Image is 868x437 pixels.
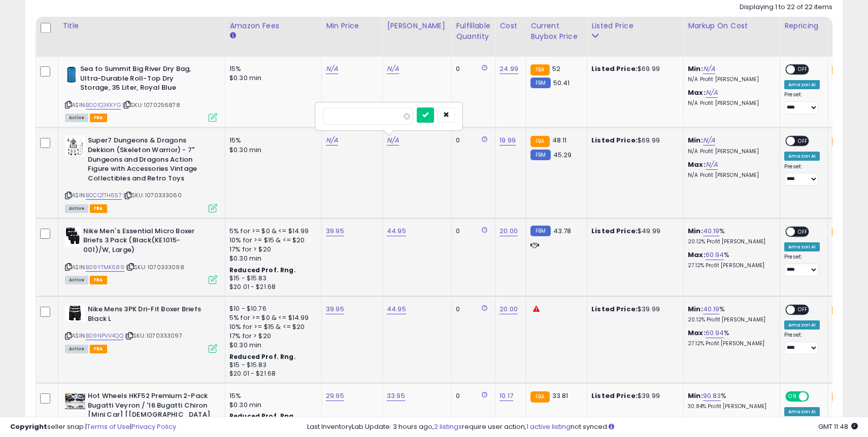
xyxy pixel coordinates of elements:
[795,137,811,145] span: OFF
[808,392,824,401] span: OFF
[65,64,78,85] img: 31+Lqlc9kOL._SL40_.jpg
[229,236,314,245] div: 10% for >= $15 & <= $20
[688,305,772,323] div: %
[86,191,122,200] a: B0CQTTH657
[87,422,130,431] a: Terms of Use
[832,227,851,238] small: FBA
[688,226,703,236] b: Min:
[784,163,820,186] div: Preset:
[499,135,516,145] a: 19.99
[703,391,721,401] a: 90.83
[122,101,180,109] span: | SKU: 1070256878
[65,114,88,122] span: All listings currently available for purchase on Amazon
[229,227,314,236] div: 5% for >= $0 & <= $14.99
[784,332,820,354] div: Preset:
[591,391,676,400] div: $39.99
[499,21,522,31] div: Cost
[591,391,638,400] b: Listed Price:
[65,276,88,284] span: All listings currently available for purchase on Amazon
[10,422,176,432] div: seller snap | |
[688,316,772,323] p: 20.12% Profit [PERSON_NAME]
[706,250,724,260] a: 60.94
[688,21,776,31] div: Markup on Cost
[684,17,780,57] th: The percentage added to the cost of goods (COGS) that forms the calculator for Min & Max prices.
[65,227,81,247] img: 31DoFbw6RZL._SL40_.jpg
[65,227,217,283] div: ASIN:
[832,136,851,147] small: FBA
[591,136,676,145] div: $69.99
[326,226,344,236] a: 39.95
[703,64,715,74] a: N/A
[530,64,549,76] small: FBA
[229,305,314,313] div: $10 - $10.76
[62,21,221,31] div: Title
[456,64,487,74] div: 0
[740,3,832,12] div: Displaying 1 to 22 of 22 items
[552,391,569,400] span: 33.81
[591,21,679,31] div: Listed Price
[784,242,820,251] div: Amazon AI
[688,250,772,269] div: %
[229,400,314,410] div: $0.30 min
[326,21,378,31] div: Min Price
[591,64,638,74] b: Listed Price:
[387,21,447,31] div: [PERSON_NAME]
[229,254,314,263] div: $0.30 min
[499,226,518,236] a: 20.00
[229,74,314,83] div: $0.30 min
[83,227,207,258] b: Nike Men`s Essential Micro Boxer Briefs 3 Pack (Black(KE1015-001)/W, Large)
[784,253,820,276] div: Preset:
[832,391,851,403] small: FBA
[499,391,513,401] a: 10.17
[688,227,772,245] div: %
[688,391,772,410] div: %
[688,148,772,155] p: N/A Profit [PERSON_NAME]
[65,204,88,213] span: All listings currently available for purchase on Amazon
[65,305,85,321] img: 31GO+RSDCEL._SL40_.jpg
[499,304,518,314] a: 20.00
[688,340,772,347] p: 27.12% Profit [PERSON_NAME]
[326,391,344,401] a: 29.95
[65,345,88,353] span: All listings currently available for purchase on Amazon
[387,391,405,401] a: 33.95
[229,31,236,41] small: Amazon Fees.
[131,422,176,431] a: Privacy Policy
[229,313,314,322] div: 5% for >= $0 & <= $14.99
[88,305,211,326] b: Nike Mens 3PK Dri-Fit Boxer Briefs Black L
[90,276,107,284] span: FBA
[553,150,572,160] span: 45.29
[229,283,314,292] div: $20.01 - $21.68
[818,422,858,431] span: 2025-10-14 11:48 GMT
[456,136,487,145] div: 0
[80,64,204,95] b: Sea to Summit Big River Dry Bag, Ultra-Durable Roll-Top Dry Storage, 35 Liter, Royal Blue
[688,238,772,245] p: 20.12% Profit [PERSON_NAME]
[688,403,772,410] p: 30.84% Profit [PERSON_NAME]
[784,320,820,330] div: Amazon AI
[326,135,338,145] a: N/A
[123,191,182,199] span: | SKU: 1070333060
[784,91,820,114] div: Preset:
[387,226,406,236] a: 44.95
[706,88,718,98] a: N/A
[591,64,676,74] div: $69.99
[456,21,491,42] div: Fulfillable Quantity
[229,64,314,74] div: 15%
[795,228,811,236] span: OFF
[65,64,217,121] div: ASIN:
[795,65,811,74] span: OFF
[229,266,296,274] b: Reduced Prof. Rng.
[65,136,217,211] div: ASIN:
[229,361,314,370] div: $15 - $15.83
[86,101,121,110] a: B001Q3KKYG
[229,332,314,341] div: 17% for > $20
[125,332,182,340] span: | SKU: 1070333097
[795,306,811,314] span: OFF
[688,172,772,179] p: N/A Profit [PERSON_NAME]
[552,135,567,145] span: 48.11
[387,135,399,145] a: N/A
[90,345,107,353] span: FBA
[688,391,703,400] b: Min:
[307,422,858,432] div: Last InventoryLab Update: 3 hours ago, require user action, not synced.
[688,76,772,83] p: N/A Profit [PERSON_NAME]
[326,64,338,74] a: N/A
